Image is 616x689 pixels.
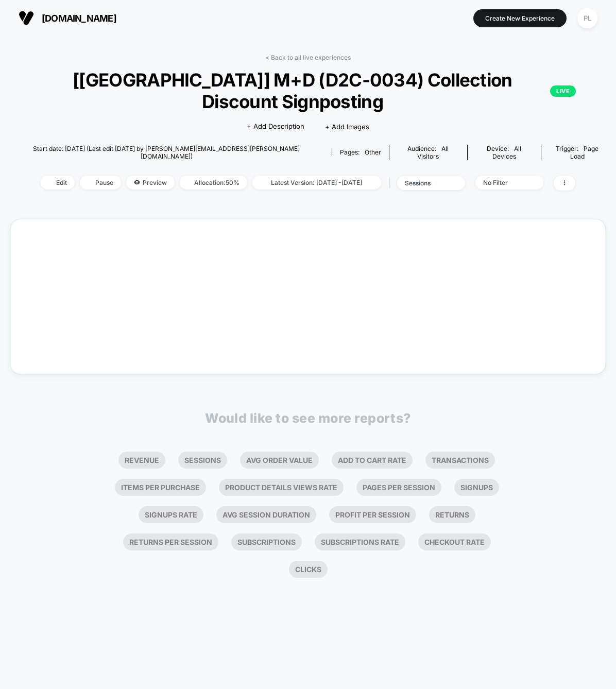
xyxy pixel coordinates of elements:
[180,176,247,190] span: Allocation: 50%
[570,145,599,160] span: Page Load
[332,452,413,469] li: Add To Cart Rate
[386,176,397,191] span: |
[265,54,351,61] a: < Back to all live experiences
[365,148,381,156] span: other
[425,452,495,469] li: Transactions
[315,533,405,550] li: Subscriptions Rate
[549,145,606,160] div: Trigger:
[139,506,203,523] li: Signups Rate
[550,85,576,97] p: LIVE
[10,145,322,160] span: Start date: [DATE] (Last edit [DATE] by [PERSON_NAME][EMAIL_ADDRESS][PERSON_NAME][DOMAIN_NAME])
[205,410,411,426] p: Would like to see more reports?
[454,479,499,496] li: Signups
[115,479,206,496] li: Items Per Purchase
[15,10,119,26] button: [DOMAIN_NAME]
[577,8,597,28] div: PL
[231,533,302,550] li: Subscriptions
[41,176,75,190] span: Edit
[356,479,441,496] li: Pages Per Session
[19,10,34,26] img: Visually logo
[126,176,175,190] span: Preview
[118,452,165,469] li: Revenue
[473,9,567,27] button: Create New Experience
[492,145,522,160] span: all devices
[417,145,449,160] span: All Visitors
[247,122,304,132] span: + Add Description
[483,179,524,186] div: No Filter
[219,479,344,496] li: Product Details Views Rate
[178,452,227,469] li: Sessions
[397,145,459,160] div: Audience:
[574,8,601,29] button: PL
[325,123,369,131] span: + Add Images
[418,533,491,550] li: Checkout Rate
[252,176,381,190] span: Latest Version: [DATE] - [DATE]
[40,69,576,112] span: [[GEOGRAPHIC_DATA]] M+D (D2C-0034) Collection Discount Signposting
[467,145,541,160] span: Device:
[240,452,319,469] li: Avg Order Value
[405,179,446,187] div: sessions
[216,506,316,523] li: Avg Session Duration
[429,506,475,523] li: Returns
[123,533,218,550] li: Returns Per Session
[340,148,381,156] div: Pages:
[329,506,416,523] li: Profit Per Session
[289,561,328,578] li: Clicks
[42,13,116,24] span: [DOMAIN_NAME]
[80,176,121,190] span: Pause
